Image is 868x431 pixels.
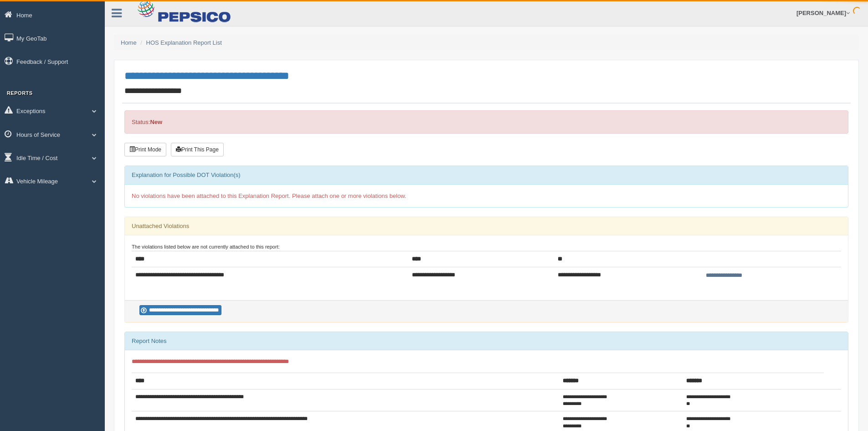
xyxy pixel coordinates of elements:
div: Status: [124,110,848,134]
strong: New [150,119,162,125]
button: Print Mode [124,143,166,156]
a: HOS Explanation Report List [146,39,222,46]
div: Report Notes [125,332,848,350]
div: Explanation for Possible DOT Violation(s) [125,166,848,184]
span: No violations have been attached to this Explanation Report. Please attach one or more violations... [132,192,406,199]
a: Home [121,39,137,46]
small: The violations listed below are not currently attached to this report: [132,244,280,249]
button: Print This Page [171,143,224,156]
div: Unattached Violations [125,217,848,235]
